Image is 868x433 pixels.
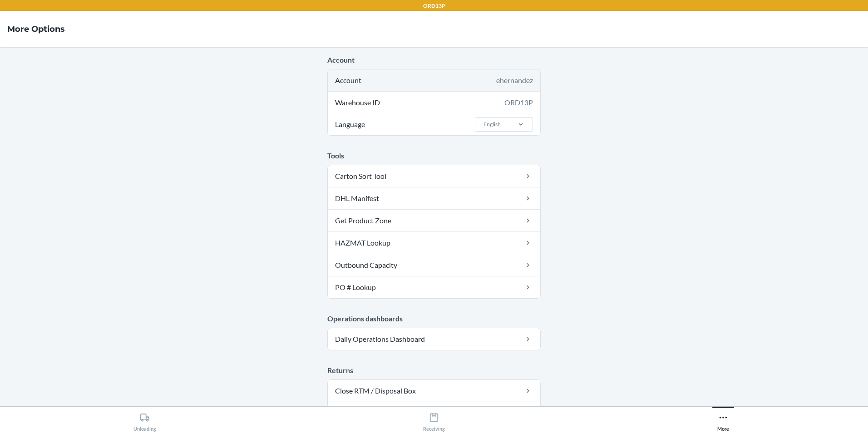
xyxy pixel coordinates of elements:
p: Returns [327,365,541,376]
a: Close RTM / Disposal Box [328,380,540,402]
div: Account [328,69,540,91]
span: Language [334,113,366,135]
div: English [483,120,501,128]
button: Receiving [289,407,578,432]
p: Account [327,54,541,65]
a: DHL Manifest [328,187,540,209]
div: ORD13P [504,97,533,108]
p: ORD13P [423,2,445,10]
a: HAZMAT Lookup [328,232,540,254]
a: Daily Operations Dashboard [328,328,540,350]
div: More [717,409,729,432]
a: Get Product Zone [328,210,540,231]
div: Receiving [423,409,445,432]
a: Carton Sort Tool [328,165,540,187]
a: PO # Lookup [328,276,540,298]
h4: More Options [7,23,65,35]
a: Dispose Box [328,402,540,424]
div: Warehouse ID [328,92,540,113]
button: More [579,407,868,432]
div: ehernandez [496,75,533,86]
input: LanguageEnglish [483,120,483,128]
p: Operations dashboards [327,313,541,324]
p: Tools [327,150,541,161]
a: Outbound Capacity [328,254,540,276]
div: Unloading [133,409,156,432]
